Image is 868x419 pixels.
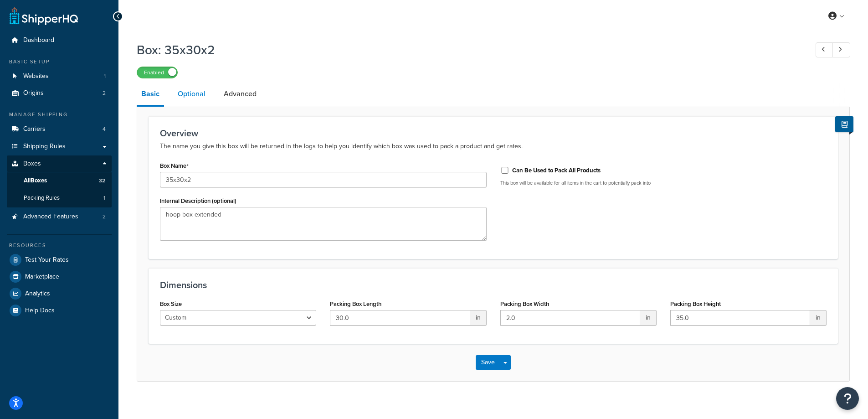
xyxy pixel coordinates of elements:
[7,190,112,207] a: Packing Rules1
[137,41,799,59] h1: Box: 35x30x2
[103,213,106,221] span: 2
[500,180,827,186] p: This box will be available for all items in the cart to potentially pack into
[7,269,112,285] a: Marketplace
[7,172,112,189] a: AllBoxes32
[24,177,47,185] span: All Boxes
[173,83,210,105] a: Optional
[7,85,112,102] li: Origins
[103,194,105,202] span: 1
[103,125,106,133] span: 4
[670,300,721,307] label: Packing Box Height
[470,310,487,326] span: in
[7,190,112,207] li: Packing Rules
[160,162,189,170] label: Box Name
[640,310,657,326] span: in
[104,72,106,80] span: 1
[7,242,112,249] div: Resources
[160,280,827,290] h3: Dimensions
[330,300,381,307] label: Packing Box Length
[7,32,112,49] a: Dashboard
[810,310,827,326] span: in
[160,128,827,138] h3: Overview
[137,67,177,78] label: Enabled
[512,166,601,175] label: Can Be Used to Pack All Products
[7,58,112,66] div: Basic Setup
[7,68,112,85] a: Websites1
[23,36,54,44] span: Dashboard
[103,89,106,97] span: 2
[25,256,69,264] span: Test Your Rates
[160,300,182,307] label: Box Size
[23,89,44,97] span: Origins
[7,285,112,302] a: Analytics
[25,307,55,315] span: Help Docs
[836,387,859,410] button: Open Resource Center
[7,111,112,119] div: Manage Shipping
[25,290,50,298] span: Analytics
[23,160,41,168] span: Boxes
[160,141,827,152] p: The name you give this box will be returned in the logs to help you identify which box was used t...
[137,83,164,107] a: Basic
[7,68,112,85] li: Websites
[7,208,112,225] a: Advanced Features2
[23,143,66,150] span: Shipping Rules
[7,85,112,102] a: Origins2
[7,155,112,207] li: Boxes
[832,42,850,57] a: Next Record
[99,177,105,185] span: 32
[7,138,112,155] a: Shipping Rules
[23,213,78,221] span: Advanced Features
[23,125,46,133] span: Carriers
[160,197,236,204] label: Internal Description (optional)
[7,302,112,319] a: Help Docs
[816,42,833,57] a: Previous Record
[25,273,59,281] span: Marketplace
[835,116,853,132] button: Show Help Docs
[7,208,112,225] li: Advanced Features
[7,121,112,138] li: Carriers
[7,121,112,138] a: Carriers4
[500,300,549,307] label: Packing Box Width
[7,155,112,172] a: Boxes
[24,194,60,202] span: Packing Rules
[7,252,112,268] a: Test Your Rates
[160,207,487,241] textarea: hoop box extended
[219,83,261,105] a: Advanced
[476,355,500,370] button: Save
[23,72,49,80] span: Websites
